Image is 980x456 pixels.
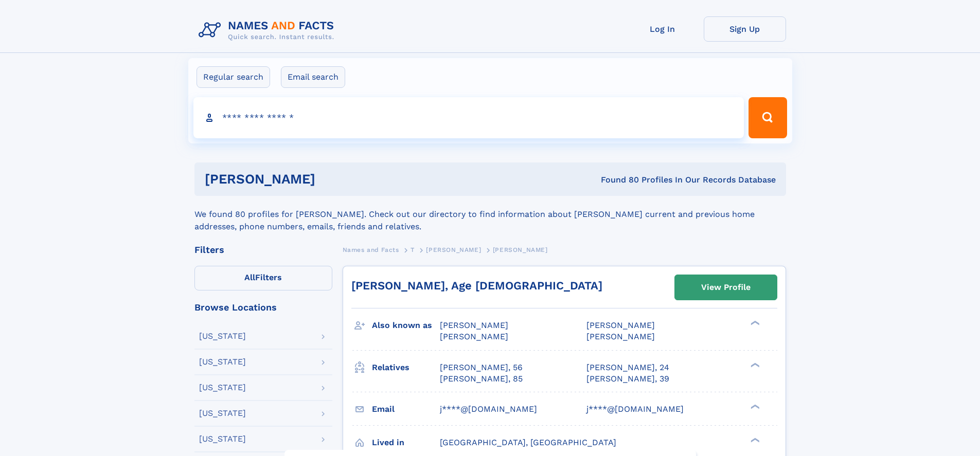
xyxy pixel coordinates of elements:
[194,16,343,44] img: Logo Names and Facts
[440,373,523,385] a: [PERSON_NAME], 85
[748,320,760,326] div: ❯
[351,279,602,292] a: [PERSON_NAME], Age [DEMOGRAPHIC_DATA]
[205,173,458,186] h1: [PERSON_NAME]
[586,362,669,373] a: [PERSON_NAME], 24
[440,332,508,341] span: [PERSON_NAME]
[411,246,415,253] span: T
[197,66,270,88] label: Regular search
[372,359,440,376] h3: Relatives
[199,384,246,392] div: [US_STATE]
[343,243,399,256] a: Names and Facts
[426,243,481,256] a: [PERSON_NAME]
[675,275,777,300] a: View Profile
[193,97,744,138] input: search input
[621,16,704,42] a: Log In
[748,403,760,410] div: ❯
[372,434,440,451] h3: Lived in
[199,409,246,417] div: [US_STATE]
[194,196,786,233] div: We found 80 profiles for [PERSON_NAME]. Check out our directory to find information about [PERSON...
[701,276,751,299] div: View Profile
[281,66,345,88] label: Email search
[586,332,655,341] span: [PERSON_NAME]
[586,320,655,330] span: [PERSON_NAME]
[458,174,776,186] div: Found 80 Profiles In Our Records Database
[493,246,548,253] span: [PERSON_NAME]
[194,266,332,290] label: Filters
[199,358,246,366] div: [US_STATE]
[704,16,786,42] a: Sign Up
[586,373,669,385] a: [PERSON_NAME], 39
[199,332,246,340] div: [US_STATE]
[440,362,523,373] a: [PERSON_NAME], 56
[372,400,440,418] h3: Email
[372,317,440,334] h3: Also known as
[194,303,332,312] div: Browse Locations
[426,246,481,253] span: [PERSON_NAME]
[748,361,760,368] div: ❯
[440,320,508,330] span: [PERSON_NAME]
[748,436,760,443] div: ❯
[199,435,246,443] div: [US_STATE]
[440,437,616,447] span: [GEOGRAPHIC_DATA], [GEOGRAPHIC_DATA]
[411,243,415,256] a: T
[749,97,787,138] button: Search Button
[244,272,255,282] span: All
[194,245,332,254] div: Filters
